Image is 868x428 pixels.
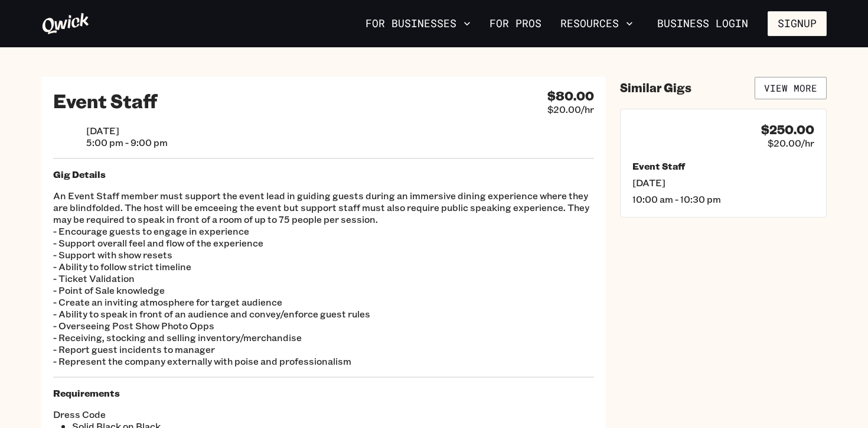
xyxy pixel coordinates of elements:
[768,11,827,36] button: Signup
[53,89,158,112] h2: Event Staff
[632,193,814,205] span: 10:00 am - 10:30 pm
[768,137,814,149] span: $20.00/hr
[53,168,594,180] h5: Gig Details
[547,89,594,103] h4: $80.00
[647,11,758,36] a: Business Login
[86,125,168,137] span: [DATE]
[361,14,475,34] button: For Businesses
[632,160,814,172] h5: Event Staff
[556,14,638,34] button: Resources
[53,408,324,420] span: Dress Code
[761,122,814,137] h4: $250.00
[53,387,594,399] h5: Requirements
[86,137,168,148] span: 5:00 pm - 9:00 pm
[620,80,691,95] h4: Similar Gigs
[755,77,827,99] a: View More
[53,190,594,367] p: An Event Staff member must support the event lead in guiding guests during an immersive dining ex...
[547,103,594,115] span: $20.00/hr
[485,14,546,34] a: For Pros
[632,177,814,189] span: [DATE]
[620,109,827,218] a: $250.00$20.00/hrEvent Staff[DATE]10:00 am - 10:30 pm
